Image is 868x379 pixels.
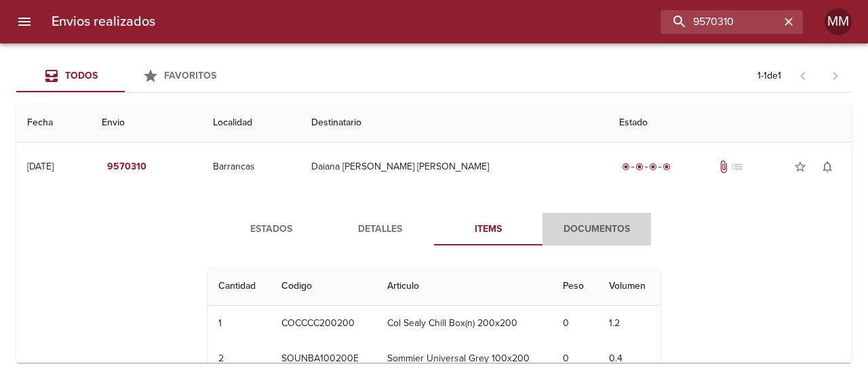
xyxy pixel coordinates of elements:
[376,341,552,376] td: Sommier Universal Grey 100x200
[202,142,300,191] td: Barrancas
[442,221,534,238] span: Items
[825,8,852,35] div: MM
[217,213,651,245] div: Tabs detalle de guia
[16,60,233,92] div: Tabs Envios
[8,5,41,38] button: menu
[225,221,317,238] span: Estados
[376,306,552,341] td: Col Sealy Chill Box(n) 200x200
[814,153,841,180] button: Activar notificaciones
[757,69,781,83] p: 1 - 1 de 1
[552,341,597,376] td: 0
[271,341,376,376] td: SOUNBA100200E
[821,160,834,174] span: notifications_none
[730,160,744,174] span: No tiene pedido asociado
[208,341,271,376] td: 2
[598,267,660,306] th: Volumen
[300,104,608,142] th: Destinatario
[208,306,271,341] td: 1
[164,70,216,81] span: Favoritos
[787,68,819,82] span: Pagina anterior
[65,70,98,81] span: Todos
[16,104,91,142] th: Fecha
[552,306,597,341] td: 0
[649,163,657,171] span: radio_button_checked
[102,155,152,180] button: 9570310
[552,267,597,306] th: Peso
[793,160,807,174] span: star_border
[300,142,608,191] td: Daiana [PERSON_NAME] [PERSON_NAME]
[663,163,671,171] span: radio_button_checked
[660,10,780,34] input: buscar
[271,267,376,306] th: Codigo
[717,160,730,174] span: Tiene documentos adjuntos
[107,159,146,176] em: 9570310
[208,267,660,376] table: Tabla de Items
[622,163,630,171] span: radio_button_checked
[91,104,202,142] th: Envio
[52,11,155,33] h6: Envios realizados
[598,341,660,376] td: 0.4
[334,221,426,238] span: Detalles
[208,267,271,306] th: Cantidad
[271,306,376,341] td: COCCCC200200
[825,8,852,35] div: Abrir información de usuario
[598,306,660,341] td: 1.2
[376,267,552,306] th: Articulo
[27,161,54,172] div: [DATE]
[551,221,643,238] span: Documentos
[819,60,852,92] span: Pagina siguiente
[619,160,673,174] div: Entregado
[635,163,644,171] span: radio_button_checked
[608,104,852,142] th: Estado
[202,104,300,142] th: Localidad
[787,153,814,180] button: Agregar a favoritos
